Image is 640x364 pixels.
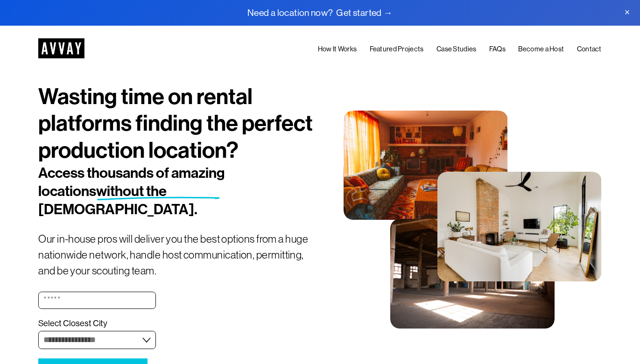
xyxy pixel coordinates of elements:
[38,182,197,218] span: without the [DEMOGRAPHIC_DATA].
[38,331,155,349] select: Select Closest City
[577,43,602,55] a: Contact
[318,43,357,55] a: How It Works
[38,318,107,329] span: Select Closest City
[518,43,564,55] a: Become a Host
[489,43,506,55] a: FAQs
[38,231,320,279] p: Our in-house pros will deliver you the best options from a huge nationwide network, handle host c...
[436,43,477,55] a: Case Studies
[38,164,273,219] h2: Access thousands of amazing locations
[370,43,424,55] a: Featured Projects
[38,38,84,58] img: AVVAY - The First Nationwide Location Scouting Co.
[38,84,320,164] h1: Wasting time on rental platforms finding the perfect production location?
